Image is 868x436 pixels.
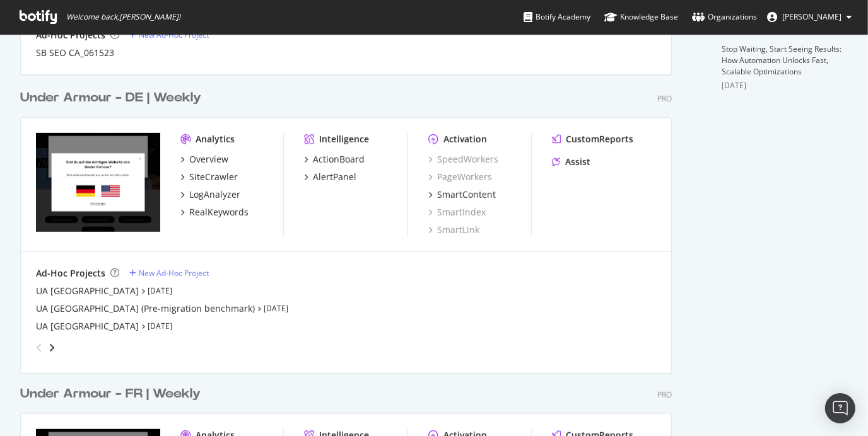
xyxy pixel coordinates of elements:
[36,267,105,280] div: Ad-Hoc Projects
[428,188,496,201] a: SmartContent
[180,171,238,183] a: SiteCrawler
[657,389,672,400] div: Pro
[139,30,209,40] div: New Ad-Hoc Project
[565,156,590,168] div: Assist
[36,302,255,315] a: UA [GEOGRAPHIC_DATA] (Pre-migration benchmark)
[189,206,249,219] div: RealKeywords
[148,321,172,331] a: [DATE]
[66,12,180,22] span: Welcome back, [PERSON_NAME] !
[428,171,492,183] a: PageWorkers
[428,224,479,236] a: SmartLink
[552,133,633,146] a: CustomReports
[722,80,848,91] div: [DATE]
[148,285,172,296] a: [DATE]
[31,338,47,358] div: angle-left
[428,206,486,219] a: SmartIndex
[129,268,209,278] a: New Ad-Hoc Project
[129,30,209,40] a: New Ad-Hoc Project
[722,43,842,77] a: Stop Waiting, Start Seeing Results: How Automation Unlocks Fast, Scalable Optimizations
[304,171,356,183] a: AlertPanel
[20,89,201,107] div: Under Armour - DE | Weekly
[524,11,590,23] div: Botify Academy
[189,188,240,201] div: LogAnalyzer
[264,303,288,314] a: [DATE]
[180,188,240,201] a: LogAnalyzer
[196,133,235,146] div: Analytics
[180,153,228,166] a: Overview
[47,341,56,354] div: angle-right
[757,7,862,27] button: [PERSON_NAME]
[20,385,206,403] a: Under Armour - FR | Weekly
[36,320,139,333] a: UA [GEOGRAPHIC_DATA]
[36,133,160,232] img: www.underarmour.de
[20,89,206,107] a: Under Armour - DE | Weekly
[139,268,209,278] div: New Ad-Hoc Project
[782,11,842,22] span: Annie Ye
[604,11,678,23] div: Knowledge Base
[657,93,672,104] div: Pro
[313,171,356,183] div: AlertPanel
[36,47,114,59] a: SB SEO CA_061523
[304,153,365,166] a: ActionBoard
[443,133,487,146] div: Activation
[692,11,757,23] div: Organizations
[189,153,228,166] div: Overview
[36,285,139,297] a: UA [GEOGRAPHIC_DATA]
[20,385,201,403] div: Under Armour - FR | Weekly
[566,133,633,146] div: CustomReports
[428,153,498,166] a: SpeedWorkers
[313,153,365,166] div: ActionBoard
[437,188,496,201] div: SmartContent
[319,133,369,146] div: Intelligence
[552,156,590,168] a: Assist
[825,393,855,423] div: Open Intercom Messenger
[189,171,238,183] div: SiteCrawler
[180,206,249,219] a: RealKeywords
[36,29,105,42] div: Ad-Hoc Projects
